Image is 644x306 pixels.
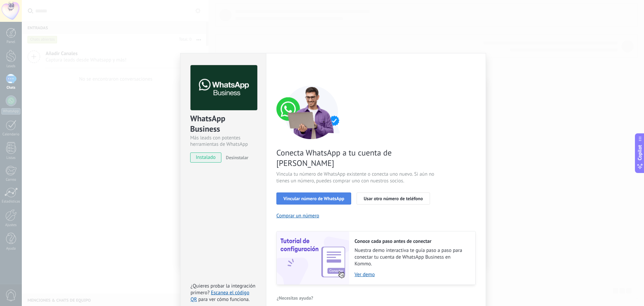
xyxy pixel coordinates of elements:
img: connect number [276,85,347,139]
span: para ver cómo funciona. [198,296,250,303]
a: Escanea el código QR [191,290,249,303]
span: ¿Necesitas ayuda? [277,296,313,300]
img: logo_main.png [191,65,257,111]
button: Usar otro número de teléfono [357,192,430,205]
button: Vincular número de WhatsApp [276,192,351,205]
a: Ver demo [355,271,469,278]
span: Copilot [637,145,643,160]
button: ¿Necesitas ayuda? [276,293,314,303]
span: ¿Quieres probar la integración primero? [191,283,256,296]
button: Desinstalar [223,152,248,163]
span: Usar otro número de teléfono [364,196,423,201]
h2: Conoce cada paso antes de conectar [355,238,469,245]
button: Comprar un número [276,213,319,219]
span: Vincular número de WhatsApp [283,196,344,201]
span: Desinstalar [226,155,248,161]
span: Vincula tu número de WhatsApp existente o conecta uno nuevo. Si aún no tienes un número, puedes c... [276,171,436,184]
span: Conecta WhatsApp a tu cuenta de [PERSON_NAME] [276,147,436,168]
span: instalado [191,152,221,163]
div: WhatsApp Business [190,113,256,135]
span: Nuestra demo interactiva te guía paso a paso para conectar tu cuenta de WhatsApp Business en Kommo. [355,247,469,267]
div: Más leads con potentes herramientas de WhatsApp [190,135,256,147]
